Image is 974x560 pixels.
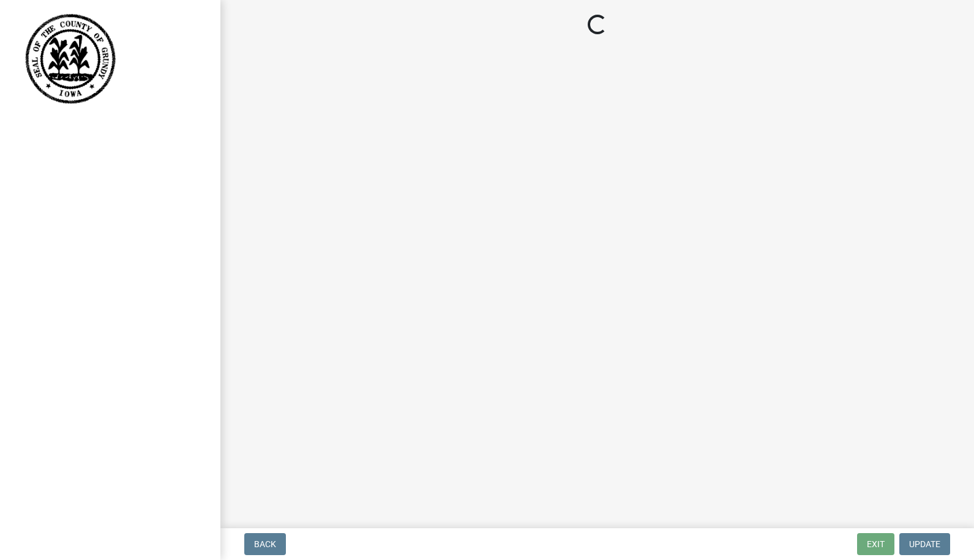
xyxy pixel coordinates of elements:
[899,533,950,555] button: Update
[857,533,894,555] button: Exit
[244,533,286,555] button: Back
[254,539,276,549] span: Back
[24,13,116,105] img: Grundy County, Iowa
[909,539,940,549] span: Update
